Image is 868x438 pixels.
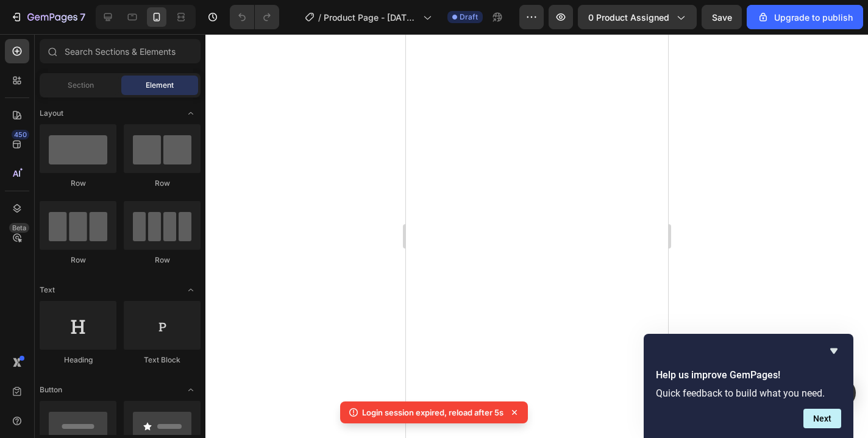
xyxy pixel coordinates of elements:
[80,10,85,24] p: 7
[124,255,201,266] div: Row
[747,5,863,29] button: Upgrade to publish
[40,384,62,395] span: Button
[588,11,669,24] span: 0 product assigned
[124,355,201,366] div: Text Block
[146,80,174,91] span: Element
[656,344,841,428] div: Help us improve GemPages!
[181,104,201,123] span: Toggle open
[40,355,116,366] div: Heading
[9,223,29,233] div: Beta
[40,39,201,63] input: Search Sections & Elements
[324,11,418,24] span: Product Page - [DATE] 12:36:40
[460,12,478,23] span: Draft
[40,178,116,189] div: Row
[827,344,841,358] button: Hide survey
[362,406,503,419] p: Login session expired, reload after 5s
[712,12,732,23] span: Save
[181,380,201,400] span: Toggle open
[656,368,841,383] h2: Help us improve GemPages!
[757,11,853,24] div: Upgrade to publish
[656,387,841,399] p: Quick feedback to build what you need.
[803,409,841,428] button: Next question
[124,178,201,189] div: Row
[40,108,63,119] span: Layout
[40,255,116,266] div: Row
[406,34,668,438] iframe: Design area
[578,5,697,29] button: 0 product assigned
[181,280,201,300] span: Toggle open
[40,284,55,295] span: Text
[12,130,29,140] div: 450
[702,5,742,29] button: Save
[5,5,91,29] button: 7
[68,80,94,91] span: Section
[318,11,321,24] span: /
[230,5,279,29] div: Undo/Redo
